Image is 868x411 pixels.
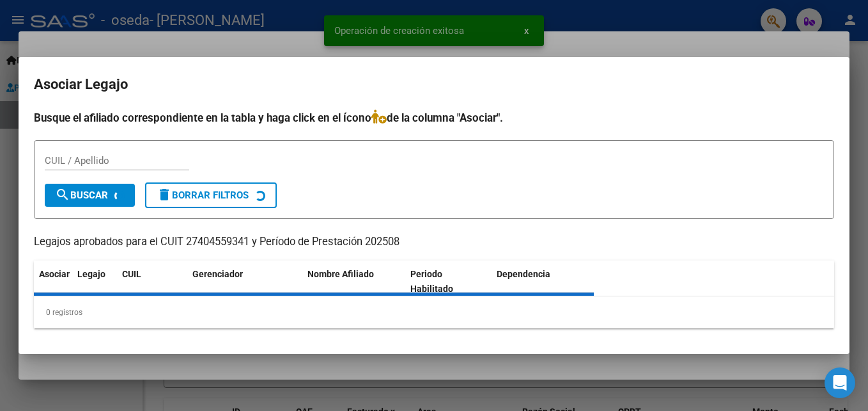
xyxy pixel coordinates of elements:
[34,109,834,126] h4: Busque el afiliado correspondiente en la tabla y haga click en el ícono de la columna "Asociar".
[405,261,492,303] datatable-header-cell: Periodo Habilitado
[55,187,70,202] mat-icon: search
[77,269,105,279] span: Legajo
[145,182,277,208] button: Borrar Filtros
[34,234,834,250] p: Legajos aprobados para el CUIT 27404559341 y Período de Prestación 202508
[72,261,117,303] datatable-header-cell: Legajo
[34,296,834,328] div: 0 registros
[307,269,374,279] span: Nombre Afiliado
[187,261,302,303] datatable-header-cell: Gerenciador
[192,269,243,279] span: Gerenciador
[55,189,108,201] span: Buscar
[410,269,453,294] span: Periodo Habilitado
[492,261,594,303] datatable-header-cell: Dependencia
[122,269,141,279] span: CUIL
[497,269,550,279] span: Dependencia
[45,184,135,207] button: Buscar
[34,261,72,303] datatable-header-cell: Asociar
[117,261,187,303] datatable-header-cell: CUIL
[39,269,70,279] span: Asociar
[157,189,249,201] span: Borrar Filtros
[825,367,855,398] div: Open Intercom Messenger
[157,187,172,202] mat-icon: delete
[34,72,834,97] h2: Asociar Legajo
[302,261,405,303] datatable-header-cell: Nombre Afiliado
